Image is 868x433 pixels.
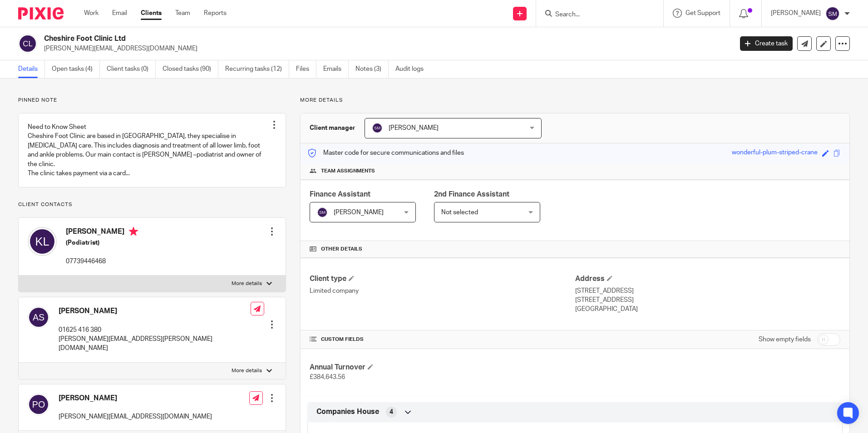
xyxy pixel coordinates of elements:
[441,209,478,216] span: Not selected
[18,34,37,53] img: svg%3E
[316,407,379,417] span: Companies House
[44,44,726,53] p: [PERSON_NAME][EMAIL_ADDRESS][DOMAIN_NAME]
[310,374,345,380] span: £384,643.56
[334,209,384,216] span: [PERSON_NAME]
[112,9,127,18] a: Email
[307,148,464,157] p: Master code for secure communications and files
[310,336,575,343] h4: CUSTOM FIELDS
[554,11,636,19] input: Search
[225,60,289,78] a: Recurring tasks (12)
[310,363,575,372] h4: Annual Turnover
[59,394,212,403] h4: [PERSON_NAME]
[66,227,138,238] h4: [PERSON_NAME]
[575,295,840,305] p: [STREET_ADDRESS]
[395,60,430,78] a: Audit logs
[310,123,355,133] h3: Client manager
[310,286,575,295] p: Limited company
[686,10,720,16] span: Get Support
[575,274,840,284] h4: Address
[575,286,840,295] p: [STREET_ADDRESS]
[28,306,49,328] img: svg%3E
[66,238,138,247] h5: (Podiatrist)
[389,125,439,131] span: [PERSON_NAME]
[163,60,218,78] a: Closed tasks (90)
[759,335,811,344] label: Show empty fields
[28,394,49,415] img: svg%3E
[434,191,509,198] span: 2nd Finance Assistant
[52,60,100,78] a: Open tasks (4)
[204,9,227,18] a: Reports
[18,97,286,104] p: Pinned note
[129,227,138,236] i: Primary
[28,227,57,256] img: svg%3E
[310,191,370,198] span: Finance Assistant
[84,9,99,18] a: Work
[66,257,138,266] p: 07739446468
[355,60,389,78] a: Notes (3)
[575,305,840,314] p: [GEOGRAPHIC_DATA]
[18,7,64,20] img: Pixie
[321,246,362,253] span: Other details
[300,97,850,104] p: More details
[44,34,590,44] h2: Cheshire Foot Clinic Ltd
[141,9,162,18] a: Clients
[732,148,818,158] div: wonderful-plum-striped-crane
[372,123,383,133] img: svg%3E
[18,60,45,78] a: Details
[825,6,840,21] img: svg%3E
[59,325,251,335] p: 01625 416 380
[59,335,251,353] p: [PERSON_NAME][EMAIL_ADDRESS][PERSON_NAME][DOMAIN_NAME]
[740,36,793,51] a: Create task
[390,408,393,417] span: 4
[317,207,328,218] img: svg%3E
[18,201,286,208] p: Client contacts
[232,280,262,287] p: More details
[771,9,821,18] p: [PERSON_NAME]
[59,412,212,421] p: [PERSON_NAME][EMAIL_ADDRESS][DOMAIN_NAME]
[232,367,262,374] p: More details
[310,274,575,284] h4: Client type
[175,9,190,18] a: Team
[296,60,316,78] a: Files
[323,60,349,78] a: Emails
[107,60,156,78] a: Client tasks (0)
[59,306,251,316] h4: [PERSON_NAME]
[321,167,375,175] span: Team assignments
